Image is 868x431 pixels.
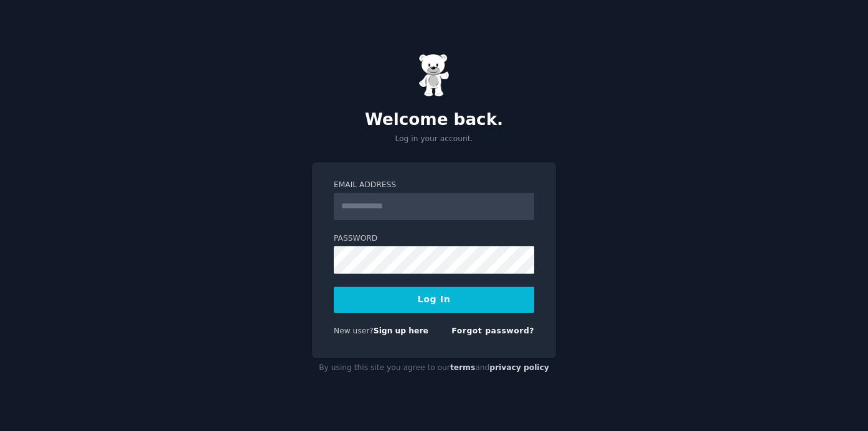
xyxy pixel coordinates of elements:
[451,327,534,335] a: Forgot password?
[334,287,534,313] button: Log In
[312,358,556,378] div: By using this site you agree to our and
[334,180,534,191] label: Email Address
[418,53,450,97] img: Gummy Bear
[374,327,428,335] a: Sign up here
[312,134,556,145] p: Log in your account.
[450,363,475,372] a: terms
[334,233,534,244] label: Password
[334,327,374,335] span: New user?
[489,363,549,372] a: privacy policy
[312,110,556,130] h2: Welcome back.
